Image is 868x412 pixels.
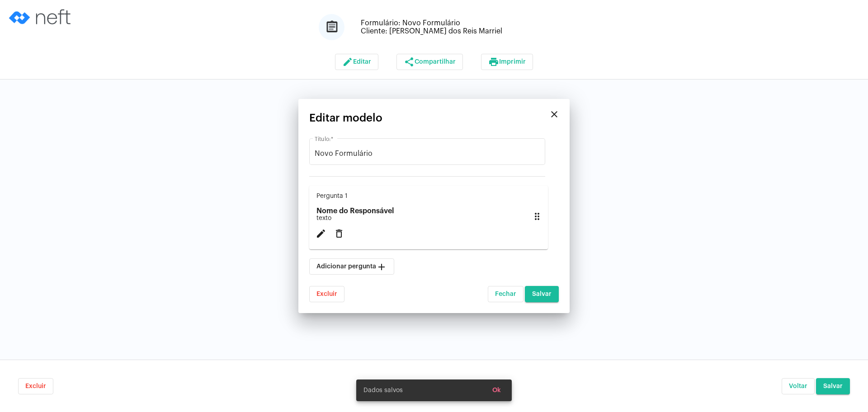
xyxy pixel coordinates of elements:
span: Dados salvos [363,386,403,395]
mat-icon: edit [342,56,353,67]
span: Ok [492,387,501,393]
span: Fechar [495,291,516,297]
span: Formulário: Novo Formulário [361,19,460,27]
span: Imprimir [499,59,526,65]
button: Adicionar pergunta [309,258,394,275]
mat-icon: delete_outlined [334,228,344,239]
div: Nome do Responsável [316,207,394,215]
button: Salvar [525,286,559,302]
span: Voltar [789,383,807,389]
button: Fechar [488,286,524,302]
mat-icon: share [404,56,415,67]
span: Excluir [25,383,46,389]
span: Adicionar pergunta [316,263,387,270]
span: Excluir [316,291,337,297]
span: Cliente: [PERSON_NAME] dos Reis Marriel [361,28,502,35]
span: Salvar [823,383,843,389]
span: assignment [319,14,344,40]
mat-icon: edit [316,228,326,239]
span: Editar modelo [309,112,382,124]
mat-icon: add_outline [376,262,387,272]
span: Compartilhar [415,59,456,65]
span: Salvar [532,291,552,297]
mat-icon: print [488,56,499,67]
mat-card-content: Pergunta 1 [316,193,394,200]
mat-icon: drag_indicator [532,211,541,222]
span: Editar [353,59,371,65]
button: Excluir [309,286,344,302]
mat-icon: close [549,109,560,120]
div: texto [316,215,394,222]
